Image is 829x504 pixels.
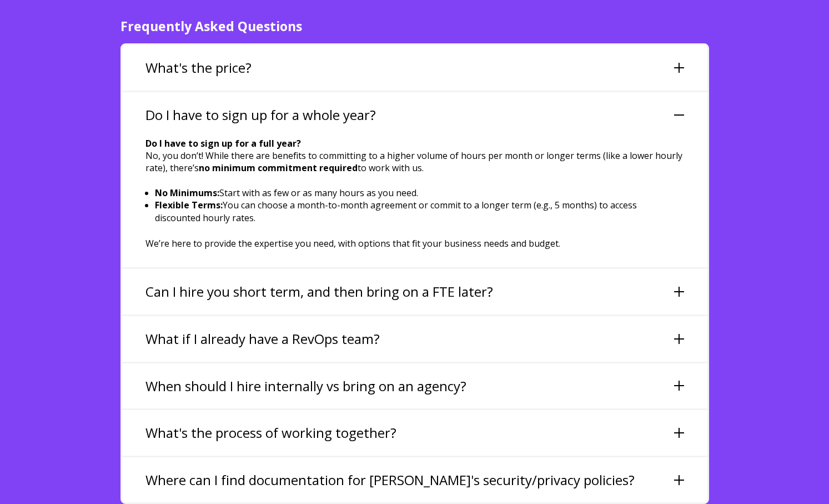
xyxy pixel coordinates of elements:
[145,58,252,77] h3: What's the price?
[145,423,396,442] h3: What's the process of working together?
[145,471,635,490] h3: Where can I find documentation for [PERSON_NAME]'s security/privacy policies?
[155,187,684,199] li: Start with as few or as many hours as you need.
[145,137,684,174] p: No, you don’t! While there are benefits to committing to a higher volume of hours per month or lo...
[145,106,376,124] h3: Do I have to sign up for a whole year?
[155,199,223,211] strong: Flexible Terms:
[145,330,380,348] h3: What if I already have a RevOps team?
[155,187,219,199] strong: No Minimums:
[145,377,466,396] h3: When should I hire internally vs bring on an agency?
[120,17,302,35] span: Frequently Asked Questions
[145,282,493,301] h3: Can I hire you short term, and then bring on a FTE later?
[199,162,358,174] strong: no minimum commitment required
[145,137,301,149] strong: Do I have to sign up for a full year?
[145,237,684,249] p: We’re here to provide the expertise you need, with options that fit your business needs and budget.
[155,199,684,224] li: You can choose a month-to-month agreement or commit to a longer term (e.g., 5 months) to access d...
